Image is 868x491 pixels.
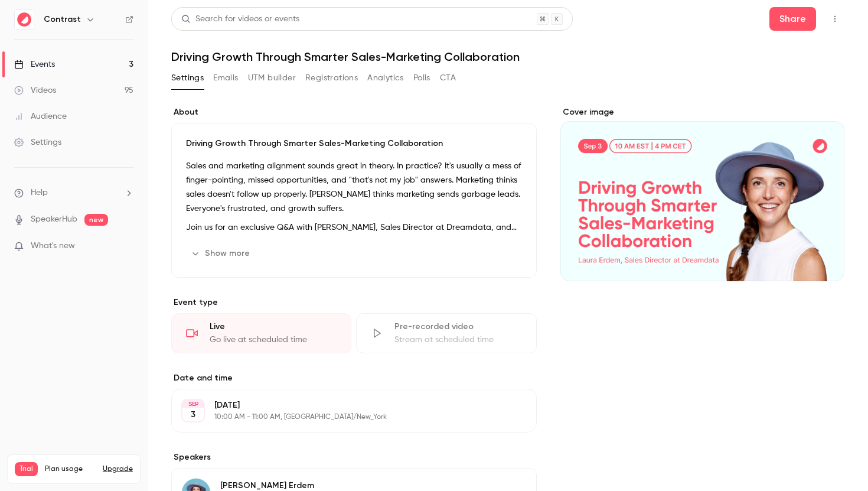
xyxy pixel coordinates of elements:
div: Stream at scheduled time [394,334,521,346]
div: Go live at scheduled time [210,334,337,346]
button: CTA [440,69,456,87]
div: Live [210,321,337,333]
a: SpeakerHub [31,213,77,226]
span: Help [31,187,48,199]
button: Registrations [305,69,358,87]
img: Contrast [15,10,34,29]
button: Settings [171,69,204,87]
span: Trial [15,462,38,476]
p: Sales and marketing alignment sounds great in theory. In practice? It's usually a mess of finger-... [186,159,522,216]
p: Driving Growth Through Smarter Sales-Marketing Collaboration [186,138,522,149]
span: Plan usage [45,464,96,474]
label: About [171,106,537,118]
div: Pre-recorded videoStream at scheduled time [356,313,536,353]
button: Polls [413,69,430,87]
button: Upgrade [103,464,133,474]
li: help-dropdown-opener [14,187,133,199]
label: Date and time [171,372,537,384]
div: Settings [14,136,61,148]
button: Share [769,7,816,31]
label: Cover image [560,106,844,118]
button: Show more [186,244,257,263]
button: Analytics [367,69,404,87]
div: Pre-recorded video [394,321,521,333]
div: SEP [182,400,204,408]
span: new [84,214,108,226]
label: Speakers [171,451,537,463]
p: Event type [171,297,537,308]
div: LiveGo live at scheduled time [171,313,351,353]
span: What's new [31,240,75,252]
p: [DATE] [214,399,474,411]
h1: Driving Growth Through Smarter Sales-Marketing Collaboration [171,50,844,64]
button: UTM builder [248,69,296,87]
div: Events [14,58,55,70]
p: 3 [191,409,195,421]
section: Cover image [560,106,844,281]
div: Videos [14,84,56,96]
button: Emails [213,69,238,87]
div: Search for videos or events [181,13,299,25]
h6: Contrast [44,14,81,25]
div: Audience [14,110,67,122]
p: Join us for an exclusive Q&A with [PERSON_NAME], Sales Director at Dreamdata, and quite possibly ... [186,220,522,235]
p: 10:00 AM - 11:00 AM, [GEOGRAPHIC_DATA]/New_York [214,412,474,422]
